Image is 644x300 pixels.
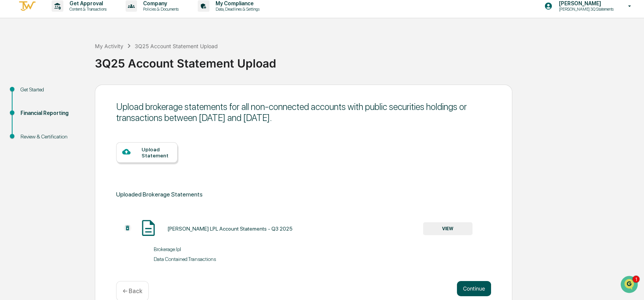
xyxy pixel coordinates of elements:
[8,150,14,156] div: 🔎
[553,6,617,12] p: [PERSON_NAME] 3Q Statements
[15,104,21,110] img: 1746055101610-c473b297-6a78-478c-a979-82029cc54cd1
[135,43,218,49] div: 3Q25 Account Statement Upload
[76,168,92,173] span: Pylon
[116,189,491,200] div: Uploaded Brokerage Statements
[137,6,183,12] p: Policies & Documents
[15,149,48,157] span: Data Lookup
[124,224,131,232] img: Additional Document Icon
[139,218,158,237] img: Document Icon
[209,0,263,6] p: My Compliance
[5,132,52,145] a: 🖐️Preclearance
[457,281,491,296] button: Continue
[167,226,293,232] div: [PERSON_NAME] LPL Account Statements - Q3 2025
[553,0,617,6] p: [PERSON_NAME]
[20,86,83,94] div: Get Started
[95,50,640,70] div: 3Q25 Account Statement Upload
[118,83,138,92] button: See all
[20,133,83,141] div: Review & Certification
[95,43,123,49] div: My Activity
[34,58,124,66] div: Start new chat
[16,58,30,72] img: 8933085812038_c878075ebb4cc5468115_72.jpg
[116,101,491,123] div: Upload brokerage statements for all non-connected accounts with public securities holdings or tra...
[137,0,183,6] p: Company
[63,6,110,12] p: Content & Transactions
[620,275,640,295] iframe: Open customer support
[129,60,138,69] button: Start new chat
[154,256,304,262] div: Data Contained: Transactions
[20,109,83,117] div: Financial Reporting
[142,146,172,159] div: Upload Statement
[15,135,49,142] span: Preclearance
[8,96,20,108] img: Jack Rasmussen
[154,246,304,252] div: Brokerage: lpl
[54,167,92,173] a: Powered byPylon
[63,0,110,6] p: Get Approval
[5,146,51,160] a: 🔎Data Lookup
[423,222,472,235] button: VIEW
[8,84,51,90] div: Past conversations
[34,66,104,72] div: We're available if you need us!
[55,135,61,141] div: 🗄️
[67,103,83,109] span: [DATE]
[8,16,138,28] p: How can we help?
[8,135,14,141] div: 🖐️
[8,58,21,72] img: 1746055101610-c473b297-6a78-478c-a979-82029cc54cd1
[24,103,61,109] span: [PERSON_NAME]
[63,103,66,109] span: •
[52,132,97,145] a: 🗄️Attestations
[123,287,142,295] p: ← Back
[63,135,94,142] span: Attestations
[209,6,263,12] p: Data, Deadlines & Settings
